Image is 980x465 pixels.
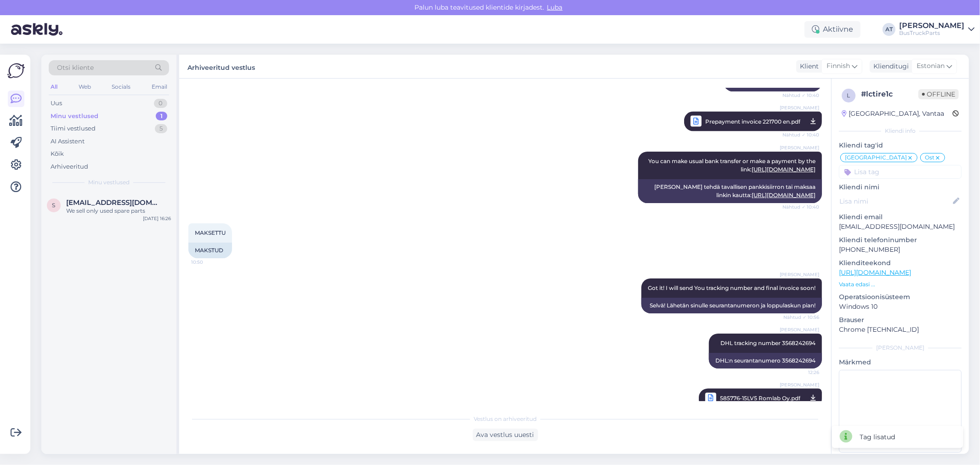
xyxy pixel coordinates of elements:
[804,21,861,38] div: Aktiivne
[839,212,962,222] p: Kliendi email
[195,229,226,236] span: MAKSETTU
[780,381,819,388] span: [PERSON_NAME]
[782,92,819,99] span: Nähtud ✓ 10:40
[155,124,167,133] div: 5
[66,198,162,207] span: shabeerhamza555@gmail.com
[51,137,85,146] div: AI Assistent
[870,62,909,71] div: Klienditugi
[154,99,167,108] div: 0
[783,314,819,321] span: Nähtud ✓ 10:56
[861,89,918,100] div: # lctire1c
[57,63,94,73] span: Otsi kliente
[474,415,537,423] span: Vestlus on arhiveeritud
[780,104,819,111] span: [PERSON_NAME]
[860,432,895,442] div: Tag lisatud
[49,81,59,93] div: All
[188,243,232,258] div: MAKSTUD
[51,149,64,159] div: Kõik
[720,393,800,404] span: 585776-15LV5 Romlab Oy.pdf
[780,271,819,278] span: [PERSON_NAME]
[782,204,819,210] span: Nähtud ✓ 10:40
[839,141,962,150] p: Kliendi tag'id
[899,22,974,37] a: [PERSON_NAME]BusTruckParts
[918,89,959,99] span: Offline
[839,302,962,312] p: Windows 10
[917,61,945,71] span: Estonian
[752,192,816,198] a: [URL][DOMAIN_NAME]
[780,326,819,333] span: [PERSON_NAME]
[782,129,819,141] span: Nähtud ✓ 10:40
[705,116,800,127] span: Prepayment invoice 221700 en.pdf
[839,182,962,192] p: Kliendi nimi
[845,155,907,160] span: [GEOGRAPHIC_DATA]
[839,245,962,255] p: [PHONE_NUMBER]
[839,280,962,289] p: Vaata edasi ...
[839,127,962,135] div: Kliendi info
[51,99,62,108] div: Uus
[839,258,962,268] p: Klienditeekond
[839,315,962,325] p: Brauser
[544,3,566,11] span: Luba
[648,284,816,291] span: Got it! I will send You tracking number and final invoice soon!
[899,29,964,37] div: BusTruckParts
[752,166,816,173] a: [URL][DOMAIN_NAME]
[780,144,819,151] span: [PERSON_NAME]
[7,62,25,79] img: Askly Logo
[51,124,96,133] div: Tiimi vestlused
[77,81,93,93] div: Web
[839,268,911,277] a: [URL][DOMAIN_NAME]
[156,112,167,121] div: 1
[785,369,819,376] span: 12:26
[638,179,822,203] div: [PERSON_NAME] tehdä tavallisen pankkisiirron tai maksaa linkin kautta:
[847,92,850,99] span: l
[187,60,255,73] label: Arhiveeritud vestlus
[88,178,130,187] span: Minu vestlused
[143,215,171,222] div: [DATE] 16:26
[883,23,895,36] div: AT
[110,81,132,93] div: Socials
[150,81,169,93] div: Email
[839,196,951,206] input: Lisa nimi
[720,340,816,346] span: DHL tracking number 3568242694
[191,259,226,266] span: 10:50
[51,162,88,171] div: Arhiveeritud
[473,429,538,441] div: Ava vestlus uuesti
[51,112,98,121] div: Minu vestlused
[641,298,822,313] div: Selvä! Lähetän sinulle seurantanumeron ja loppulaskun pian!
[648,158,817,173] span: You can make usual bank transfer or make a payment by the link:
[839,165,962,179] input: Lisa tag
[796,62,819,71] div: Klient
[839,235,962,245] p: Kliendi telefoninumber
[699,389,822,408] a: [PERSON_NAME]585776-15LV5 Romlab Oy.pdf12:26
[827,61,850,71] span: Finnish
[709,353,822,369] div: DHL:n seurantanumero 3568242694
[66,207,171,215] div: We sell only used spare parts
[839,357,962,367] p: Märkmed
[839,222,962,232] p: [EMAIL_ADDRESS][DOMAIN_NAME]
[839,325,962,335] p: Chrome [TECHNICAL_ID]
[925,155,935,160] span: Ost
[684,112,822,131] a: [PERSON_NAME]Prepayment invoice 221700 en.pdfNähtud ✓ 10:40
[842,109,944,119] div: [GEOGRAPHIC_DATA], Vantaa
[839,292,962,302] p: Operatsioonisüsteem
[52,202,56,209] span: s
[899,22,964,29] div: [PERSON_NAME]
[839,344,962,352] div: [PERSON_NAME]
